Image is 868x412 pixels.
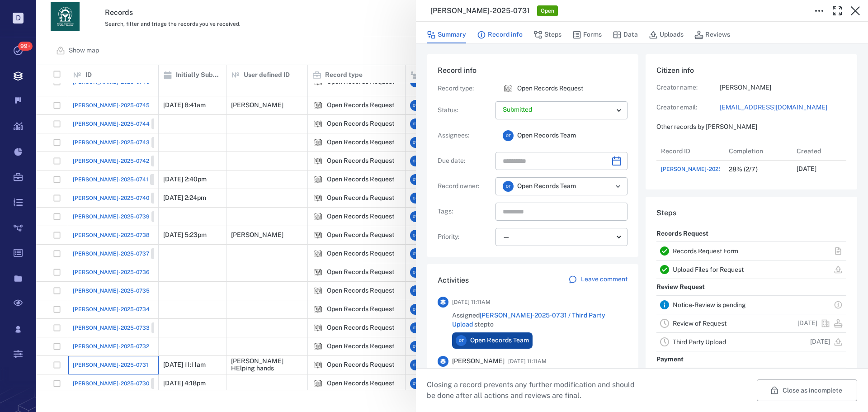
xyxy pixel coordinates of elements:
[533,26,561,43] button: Steps
[503,83,514,94] div: Open Records Request
[797,138,821,164] div: Created
[656,142,724,160] div: Record ID
[673,320,726,327] a: Review of Request
[438,131,492,140] p: Assignees :
[608,152,626,170] button: Choose date
[452,311,627,329] span: Assigned step to
[646,54,857,197] div: Citizen infoCreator name:[PERSON_NAME]Creator email:[EMAIL_ADDRESS][DOMAIN_NAME]Other records by ...
[438,232,492,242] p: Priority :
[572,26,602,43] button: Forms
[427,379,642,401] p: Closing a record prevents any further modification and should be done after all actions and revie...
[757,379,857,401] button: Close as incomplete
[581,275,627,284] p: Leave comment
[20,6,39,14] span: Help
[797,165,816,174] p: [DATE]
[846,2,864,20] button: Close
[649,26,684,43] button: Uploads
[729,166,758,173] div: 28% (2/7)
[661,165,736,173] a: [PERSON_NAME]-2025-0731
[427,26,466,43] button: Summary
[470,336,529,345] span: Open Records Team
[612,180,624,193] button: Open
[452,312,605,328] a: [PERSON_NAME]-2025-0731 / Third Party Upload
[456,335,467,346] div: O T
[797,319,817,328] p: [DATE]
[661,138,690,164] div: Record ID
[438,156,492,166] p: Due date :
[656,208,846,218] h6: Steps
[508,356,547,367] span: [DATE] 11:11AM
[452,297,491,308] span: [DATE] 11:11AM
[517,84,583,93] p: Open Records Request
[656,83,720,92] p: Creator name:
[517,182,576,191] span: Open Records Team
[438,106,492,115] p: Status :
[438,182,492,191] p: Record owner :
[720,103,846,112] a: [EMAIL_ADDRESS][DOMAIN_NAME]
[503,83,514,94] img: icon Open Records Request
[792,142,860,160] div: Created
[568,275,627,286] a: Leave comment
[438,84,492,93] p: Record type :
[656,351,684,368] p: Payment
[810,337,830,346] p: [DATE]
[430,5,530,16] h3: [PERSON_NAME]-2025-0731
[656,103,720,112] p: Creator email:
[810,2,828,20] button: Toggle to Edit Boxes
[503,130,514,141] div: O T
[438,65,627,76] h6: Record info
[452,357,505,366] span: [PERSON_NAME]
[503,181,514,192] div: O T
[673,266,744,273] a: Upload Files for Request
[729,138,763,164] div: Completion
[477,26,523,43] button: Record info
[720,83,846,92] p: [PERSON_NAME]
[673,247,738,255] a: Records Request Form
[673,338,726,346] a: Third Party Upload
[656,279,705,295] p: Review Request
[438,275,469,286] h6: Activities
[517,131,576,140] span: Open Records Team
[427,54,638,264] div: Record infoRecord type:icon Open Records RequestOpen Records RequestStatus:Assignees:OTOpen Recor...
[673,301,746,308] a: Notice-Review is pending
[613,26,638,43] button: Data
[539,7,556,15] span: Open
[503,105,613,114] p: Submitted
[724,142,792,160] div: Completion
[18,42,33,51] span: 99+
[13,13,24,24] p: D
[656,123,846,132] p: Other records by [PERSON_NAME]
[828,2,846,20] button: Toggle Fullscreen
[503,232,613,242] div: —
[694,26,730,43] button: Reviews
[656,65,846,76] h6: Citizen info
[438,207,492,216] p: Tags :
[656,226,708,242] p: Records Request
